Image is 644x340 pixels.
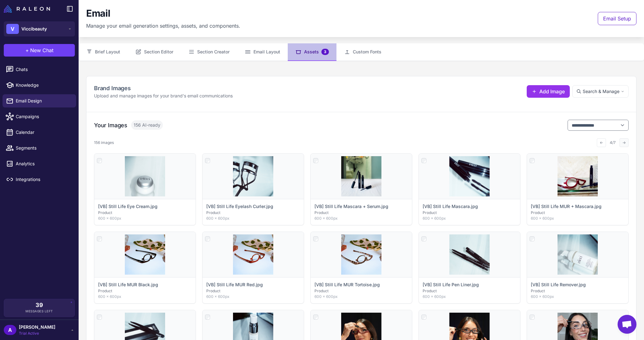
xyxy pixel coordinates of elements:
a: Email Design [3,94,76,107]
span: Calendar [16,129,71,136]
span: Email Setup [603,15,631,22]
p: Product [423,288,516,294]
p: Product [98,210,192,216]
p: 600 × 600px [314,216,408,221]
p: [VB] Still Life Eye Cream.jpg [98,203,158,210]
a: Integrations [3,173,76,186]
p: Product [531,210,625,216]
button: Assets3 [288,43,336,61]
p: Product [206,210,300,216]
a: Knowledge [3,79,76,92]
p: 600 × 600px [206,294,300,299]
span: [PERSON_NAME] [19,324,55,331]
p: Manage your email generation settings, assets, and components. [86,22,240,30]
p: 600 × 600px [531,216,625,221]
span: Email Design [16,97,71,104]
span: Add Image [539,88,565,95]
span: Messages Left [25,309,53,314]
span: 4/7 [607,140,618,145]
div: V [6,24,19,34]
a: Calendar [3,126,76,139]
p: [VB] Still Life MUR Red.jpg [206,281,263,288]
a: Chats [3,63,76,76]
p: 600 × 600px [423,216,516,221]
p: Product [314,210,408,216]
button: Email Setup [598,12,636,25]
p: 600 × 600px [531,294,625,299]
button: Custom Fonts [336,43,389,61]
h3: Your Images [94,121,127,129]
p: Product [206,288,300,294]
button: VViccibeauty [4,21,75,36]
a: Segments [3,141,76,155]
p: [VB] Still Life MUR + Mascara.jpg [531,203,602,210]
span: Viccibeauty [21,25,47,32]
span: 39 [36,302,43,308]
button: ← [597,138,606,147]
h2: Brand Images [94,84,233,92]
button: Search & Manage [572,85,629,98]
p: Product [314,288,408,294]
a: Analytics [3,157,76,170]
p: [VB] Still Life Remover.jpg [531,281,586,288]
span: Trial Active [19,331,55,336]
span: Analytics [16,160,71,167]
div: A [4,325,16,335]
p: 600 × 600px [206,216,300,221]
p: Product [98,288,192,294]
p: 600 × 600px [98,216,192,221]
button: Brief Layout [79,43,128,61]
p: Product [531,288,625,294]
p: [VB] Still Life Mascara.jpg [423,203,478,210]
h1: Email [86,8,110,19]
span: Campaigns [16,113,71,120]
span: 3 [321,49,329,55]
p: 600 × 600px [314,294,408,299]
p: 600 × 600px [98,294,192,299]
button: +New Chat [4,44,75,57]
p: [VB] Still Life MUR Black.jpg [98,281,158,288]
span: 156 AI-ready [131,120,163,130]
span: Knowledge [16,82,71,89]
p: [VB] Still Life MUR Tortoise.jpg [314,281,380,288]
p: [VB] Still Life Pen Liner.jpg [423,281,479,288]
div: Open chat [618,315,636,334]
a: Campaigns [3,110,76,123]
button: Email Layout [237,43,288,61]
button: Section Editor [128,43,181,61]
span: + [25,47,29,54]
button: → [619,138,629,147]
span: Search & Manage [583,88,619,95]
img: Raleon Logo [4,5,50,13]
div: 156 images [94,140,114,145]
span: New Chat [30,47,53,54]
span: Integrations [16,176,71,183]
p: Product [423,210,516,216]
p: Upload and manage images for your brand's email communications [94,92,233,99]
button: Add Image [527,85,570,98]
button: Section Creator [181,43,237,61]
span: Chats [16,66,71,73]
p: [VB] Still Life Eyelash Curler.jpg [206,203,273,210]
span: Segments [16,145,71,151]
p: [VB] Still Life Mascara + Serum.jpg [314,203,388,210]
p: 600 × 600px [423,294,516,299]
a: Raleon Logo [4,5,53,13]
